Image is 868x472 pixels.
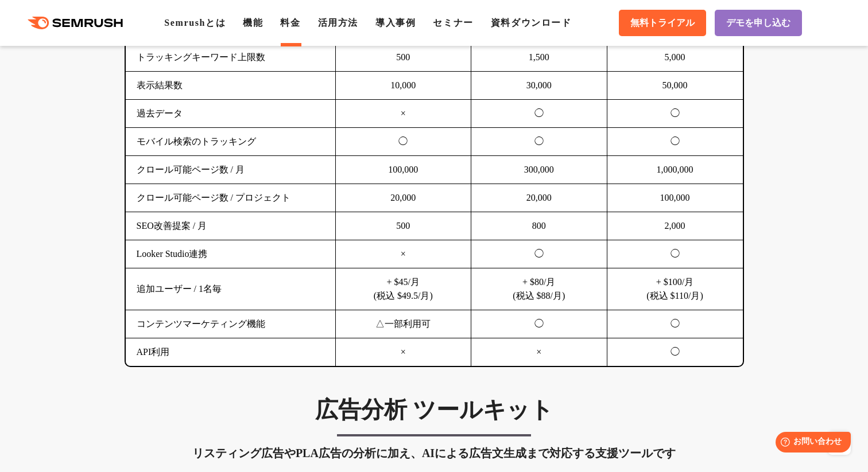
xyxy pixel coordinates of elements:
[607,338,743,366] td: ◯
[126,72,336,100] td: 表示結果数
[607,44,743,72] td: 5,000
[471,240,607,268] td: ◯
[126,338,336,366] td: API利用
[126,156,336,184] td: クロール可能ページ数 / 月
[607,156,743,184] td: 1,000,000
[335,44,471,72] td: 500
[335,184,471,212] td: 20,000
[607,184,743,212] td: 100,000
[433,18,473,28] a: セミナー
[471,156,607,184] td: 300,000
[335,240,471,268] td: ×
[126,212,336,240] td: SEO改善提案 / 月
[607,310,743,338] td: ◯
[375,18,416,28] a: 導入事例
[126,44,336,72] td: トラッキングキーワード上限数
[471,184,607,212] td: 20,000
[619,10,706,36] a: 無料トライアル
[126,128,336,156] td: モバイル検索のトラッキング
[607,268,743,310] td: + $100/月 (税込 $110/月)
[607,100,743,128] td: ◯
[126,100,336,128] td: 過去データ
[491,18,572,28] a: 資料ダウンロード
[126,184,336,212] td: クロール可能ページ数 / プロジェクト
[335,72,471,100] td: 10,000
[607,212,743,240] td: 2,000
[126,268,336,310] td: 追加ユーザー / 1名毎
[335,268,471,310] td: + $45/月 (税込 $49.5/月)
[630,17,695,29] span: 無料トライアル
[607,240,743,268] td: ◯
[126,310,336,338] td: コンテンツマーケティング機能
[766,427,855,459] iframe: Help widget launcher
[126,240,336,268] td: Looker Studio連携
[335,212,471,240] td: 500
[335,156,471,184] td: 100,000
[471,72,607,100] td: 30,000
[280,18,300,28] a: 料金
[715,10,802,36] a: デモを申し込む
[471,268,607,310] td: + $80/月 (税込 $88/月)
[243,18,263,28] a: 機能
[607,72,743,100] td: 50,000
[335,100,471,128] td: ×
[335,338,471,366] td: ×
[471,44,607,72] td: 1,500
[726,17,790,29] span: デモを申し込む
[471,338,607,366] td: ×
[164,18,226,28] a: Semrushとは
[318,18,358,28] a: 活用方法
[471,100,607,128] td: ◯
[335,310,471,338] td: △一部利用可
[471,310,607,338] td: ◯
[471,128,607,156] td: ◯
[125,396,744,424] h3: 広告分析 ツールキット
[607,128,743,156] td: ◯
[471,212,607,240] td: 800
[335,128,471,156] td: ◯
[125,444,744,462] div: リスティング広告やPLA広告の分析に加え、AIによる広告文生成まで対応する支援ツールです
